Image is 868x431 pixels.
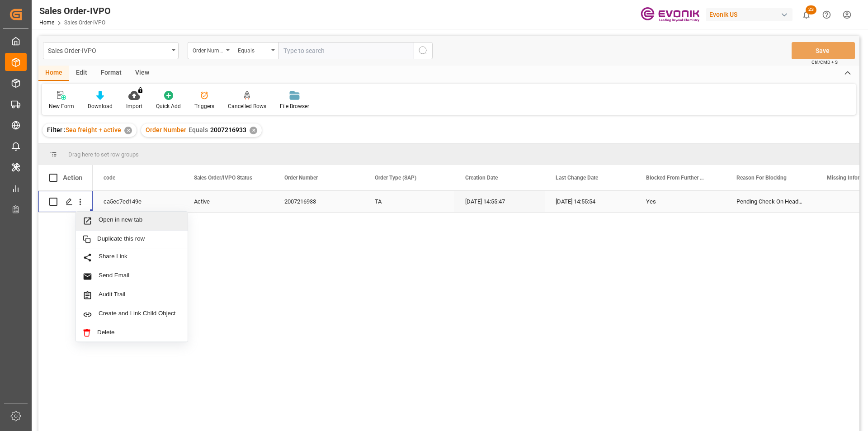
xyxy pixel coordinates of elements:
span: Ctrl/CMD + S [811,59,838,66]
button: open menu [188,42,233,59]
div: Active [194,191,263,212]
span: Blocked From Further Processing [646,175,707,181]
span: Creation Date [465,175,498,181]
div: [DATE] 14:55:54 [545,191,635,212]
div: File Browser [280,102,309,110]
button: Save [792,42,855,59]
span: 2007216933 [210,126,246,133]
span: code [104,175,115,181]
span: Sales Order/IVPO Status [194,175,252,181]
div: Edit [69,66,94,81]
span: Order Type (SAP) [375,175,416,181]
button: open menu [233,42,278,59]
span: Filter : [47,126,66,133]
div: View [128,66,156,81]
button: Help Center [816,5,837,25]
div: ✕ [124,127,132,134]
span: Sea freight + active [66,126,121,133]
div: Cancelled Rows [228,102,266,110]
div: Equals [238,44,269,55]
div: New Form [49,102,74,110]
span: Equals [189,126,208,133]
button: search button [414,42,433,59]
input: Type to search [278,42,414,59]
span: Reason For Blocking [736,175,787,181]
div: [DATE] 14:55:47 [454,191,545,212]
span: Drag here to set row groups [68,151,139,158]
div: Download [88,102,113,110]
button: open menu [43,42,179,59]
div: Sales Order-IVPO [48,44,169,56]
div: Format [94,66,128,81]
span: Order Number [146,126,186,133]
div: Action [63,174,82,182]
div: 2007216933 [274,191,364,212]
a: Home [39,19,54,26]
div: Home [38,66,69,81]
div: Triggers [194,102,214,110]
div: Order Number [193,44,223,55]
div: Yes [646,191,715,212]
div: Evonik US [706,8,793,21]
button: show 23 new notifications [796,5,816,25]
img: Evonik-brand-mark-Deep-Purple-RGB.jpeg_1700498283.jpeg [641,7,699,23]
span: Order Number [284,175,318,181]
button: Evonik US [706,6,796,23]
div: Pending Check On Header Level, Special Transport Requirements Unchecked [726,191,816,212]
div: ca5ec7ed149e [93,191,183,212]
div: Press SPACE to select this row. [38,191,93,213]
span: Last Change Date [556,175,598,181]
div: TA [364,191,454,212]
span: 23 [806,5,816,14]
div: ✕ [250,127,257,134]
div: Sales Order-IVPO [39,4,111,18]
div: Quick Add [156,102,181,110]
